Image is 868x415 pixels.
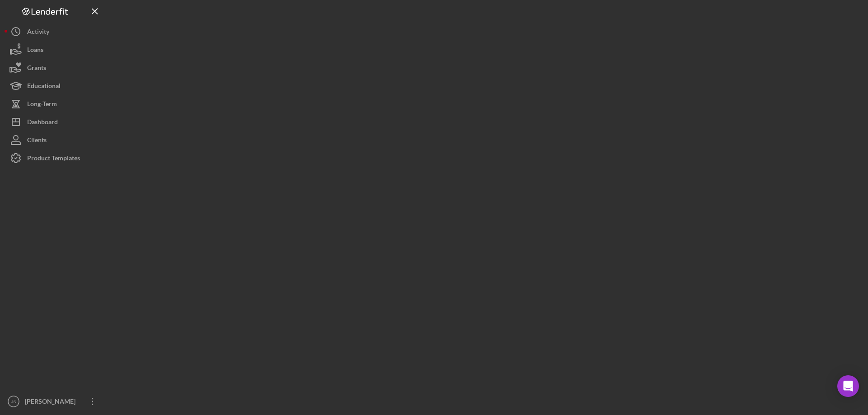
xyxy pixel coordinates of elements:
[5,149,104,167] button: Product Templates
[23,392,81,413] div: [PERSON_NAME]
[5,59,104,77] button: Grants
[27,23,49,43] div: Activity
[27,59,46,79] div: Grants
[27,41,43,61] div: Loans
[5,23,104,41] button: Activity
[27,95,57,115] div: Long-Term
[5,77,104,95] button: Educational
[5,131,104,149] button: Clients
[837,375,859,397] div: Open Intercom Messenger
[11,399,16,404] text: JS
[5,113,104,131] button: Dashboard
[5,392,104,410] button: JS[PERSON_NAME]
[27,131,47,151] div: Clients
[5,41,104,59] button: Loans
[27,113,58,133] div: Dashboard
[27,149,80,169] div: Product Templates
[27,77,61,97] div: Educational
[5,95,104,113] button: Long-Term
